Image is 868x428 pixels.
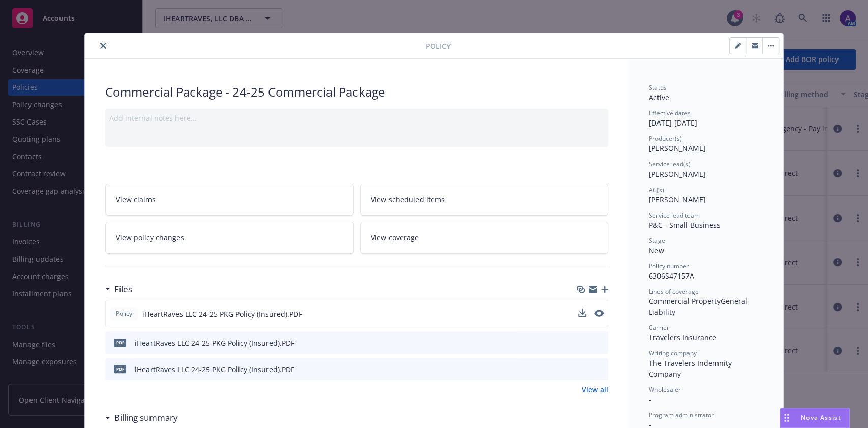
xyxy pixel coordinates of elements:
button: close [97,40,109,52]
span: Policy [114,309,134,318]
span: [PERSON_NAME] [649,169,706,179]
span: Writing company [649,349,697,357]
span: Service lead team [649,211,700,220]
span: Active [649,93,669,102]
span: PDF [114,365,126,373]
span: Wholesaler [649,385,681,394]
button: preview file [594,309,604,319]
span: - [649,394,651,404]
span: New [649,246,664,255]
button: preview file [595,338,604,348]
span: iHeartRaves LLC 24-25 PKG Policy (Insured).PDF [142,309,302,319]
span: View scheduled items [371,194,445,205]
button: preview file [594,310,604,317]
button: download file [578,309,586,319]
span: View policy changes [116,232,184,243]
span: The Travelers Indemnity Company [649,358,734,379]
span: PDF [114,339,126,346]
button: download file [578,309,586,317]
a: View claims [105,184,354,216]
a: View all [582,384,608,395]
span: [PERSON_NAME] [649,195,706,204]
h3: Files [114,283,132,296]
span: Policy number [649,262,689,270]
div: Billing summary [105,411,178,424]
span: [PERSON_NAME] [649,143,706,153]
div: [DATE] - [DATE] [649,109,763,128]
div: iHeartRaves LLC 24-25 PKG Policy (Insured).PDF [135,338,294,348]
span: Policy [426,41,451,51]
span: Nova Assist [801,413,841,422]
span: 6306S47157A [649,271,694,281]
span: View claims [116,194,156,205]
div: Add internal notes here... [109,113,604,124]
span: Stage [649,236,665,245]
span: Travelers Insurance [649,332,716,342]
div: Commercial Package - 24-25 Commercial Package [105,83,608,101]
button: download file [579,338,587,348]
button: Nova Assist [780,408,850,428]
a: View policy changes [105,222,354,254]
div: iHeartRaves LLC 24-25 PKG Policy (Insured).PDF [135,364,294,375]
span: AC(s) [649,186,664,194]
div: Files [105,283,132,296]
span: Program administrator [649,411,714,419]
a: View scheduled items [360,184,609,216]
span: Service lead(s) [649,160,691,168]
h3: Billing summary [114,411,178,424]
span: P&C - Small Business [649,220,721,230]
button: download file [579,364,587,375]
span: General Liability [649,296,750,317]
span: Carrier [649,323,669,332]
a: View coverage [360,222,609,254]
span: Commercial Property [649,296,721,306]
span: Producer(s) [649,134,682,143]
span: Status [649,83,667,92]
span: Effective dates [649,109,691,117]
span: View coverage [371,232,419,243]
span: Lines of coverage [649,287,699,296]
button: preview file [595,364,604,375]
div: Drag to move [780,408,793,427]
